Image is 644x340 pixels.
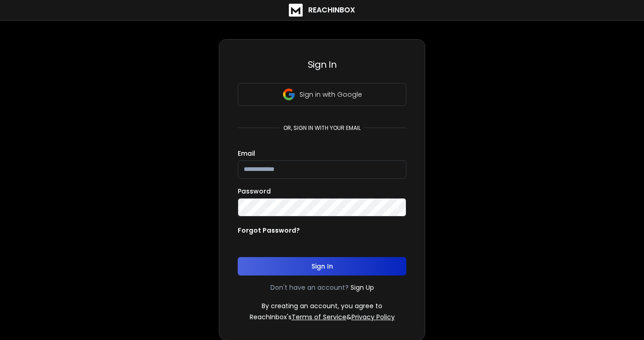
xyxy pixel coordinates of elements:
button: Sign in with Google [238,83,406,106]
p: ReachInbox's & [250,312,395,322]
a: ReachInbox [289,4,355,17]
a: Sign Up [351,283,374,292]
p: Don't have an account? [270,283,349,292]
p: or, sign in with your email [280,124,364,132]
p: Sign in with Google [299,90,362,99]
p: By creating an account, you agree to [262,301,382,311]
p: Forgot Password? [238,226,300,235]
h3: Sign In [238,58,406,71]
button: Sign In [238,257,406,276]
label: Email [238,150,255,157]
img: logo [289,4,303,17]
h1: ReachInbox [308,5,355,16]
a: Terms of Service [292,312,346,322]
a: Privacy Policy [351,312,395,322]
label: Password [238,188,271,194]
